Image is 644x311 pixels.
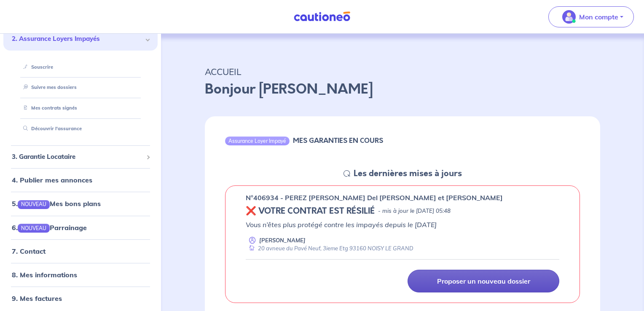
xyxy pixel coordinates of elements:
a: Découvrir l'assurance [20,126,82,131]
div: 6.NOUVEAUParrainage [3,219,158,236]
div: 9. Mes factures [3,290,158,307]
div: Mes contrats signés [13,101,148,115]
p: Vous n’êtes plus protégé contre les impayés depuis le [DATE] [246,220,559,230]
a: 6.NOUVEAUParrainage [12,223,87,232]
h5: Les dernières mises à jours [354,169,462,179]
p: n°406934 - PEREZ [PERSON_NAME] Del [PERSON_NAME] et [PERSON_NAME] [246,193,503,203]
span: 3. Garantie Locataire [12,152,143,162]
p: ACCUEIL [205,64,600,79]
a: Mes contrats signés [20,105,77,111]
div: 2. Assurance Loyers Impayés [3,27,158,51]
div: 7. Contact [3,243,158,260]
p: - mis à jour le [DATE] 05:48 [378,207,451,215]
p: Mon compte [579,12,618,22]
div: Souscrire [13,60,148,74]
div: Suivre mes dossiers [13,80,148,94]
a: 4. Publier mes annonces [12,176,92,184]
span: 2. Assurance Loyers Impayés [12,34,143,44]
a: Suivre mes dossiers [20,84,77,90]
div: state: REVOKED, Context: ,MAYBE-CERTIFICATE,,LESSOR-DOCUMENTS,IS-ODEALIM [246,206,559,216]
p: Bonjour [PERSON_NAME] [205,79,600,99]
p: [PERSON_NAME] [259,236,306,244]
div: 8. Mes informations [3,266,158,283]
div: Assurance Loyer Impayé [225,137,290,145]
div: 20 avneue du Pavé Neuf, 3ieme Etg 93160 NOISY LE GRAND [246,244,413,252]
div: Découvrir l'assurance [13,122,148,136]
img: Cautioneo [290,11,354,22]
button: illu_account_valid_menu.svgMon compte [548,6,634,27]
a: Proposer un nouveau dossier [408,270,559,292]
a: Souscrire [20,64,53,70]
h5: ❌ VOTRE CONTRAT EST RÉSILIÉ [246,206,375,216]
a: 7. Contact [12,247,46,255]
div: 3. Garantie Locataire [3,149,158,165]
h6: MES GARANTIES EN COURS [293,137,383,145]
div: 5.NOUVEAUMes bons plans [3,195,158,212]
a: 8. Mes informations [12,271,77,279]
a: 9. Mes factures [12,294,62,303]
img: illu_account_valid_menu.svg [562,10,576,24]
div: 4. Publier mes annonces [3,172,158,188]
p: Proposer un nouveau dossier [437,277,530,285]
a: 5.NOUVEAUMes bons plans [12,199,101,208]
